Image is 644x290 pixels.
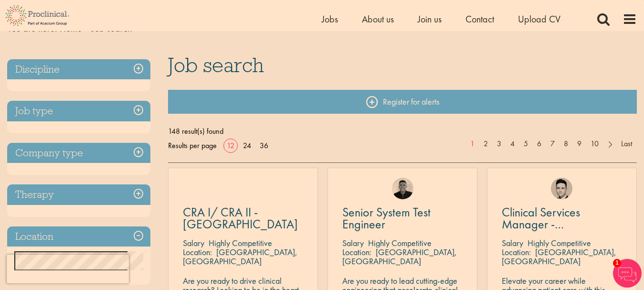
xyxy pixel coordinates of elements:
p: Highly Competitive [368,237,432,248]
a: 6 [532,139,546,150]
div: Domain: [DOMAIN_NAME] [25,25,105,32]
a: Senior System Test Engineer [342,206,463,230]
p: [GEOGRAPHIC_DATA], [GEOGRAPHIC_DATA] [183,247,297,267]
a: 5 [519,139,533,150]
a: 10 [586,139,603,150]
p: [GEOGRAPHIC_DATA], [GEOGRAPHIC_DATA] [502,247,616,267]
a: Clinical Services Manager - [GEOGRAPHIC_DATA], [GEOGRAPHIC_DATA] [502,206,622,230]
img: logo_orange.svg [15,15,23,23]
span: Location: [183,247,212,258]
a: Contact [465,13,494,25]
a: Register for alerts [168,90,637,114]
a: 1 [465,139,479,150]
a: 24 [240,140,254,150]
img: tab_domain_overview_orange.svg [26,55,33,63]
span: Salary [502,237,523,248]
a: 8 [559,139,573,150]
h3: Company type [7,143,150,163]
img: website_grey.svg [15,25,23,32]
span: Salary [342,237,364,248]
a: 3 [492,139,506,150]
span: Job search [168,52,264,78]
span: Senior System Test Engineer [342,204,431,232]
a: Upload CV [518,13,560,25]
span: Clinical Services Manager - [GEOGRAPHIC_DATA], [GEOGRAPHIC_DATA] [502,204,620,256]
a: 9 [572,139,586,150]
a: 2 [479,139,493,150]
span: Salary [183,237,204,248]
a: Join us [418,13,442,25]
img: Connor Lynes [551,178,572,199]
h3: Location [7,226,150,247]
span: CRA I/ CRA II - [GEOGRAPHIC_DATA] [183,204,298,232]
a: CRA I/ CRA II - [GEOGRAPHIC_DATA] [183,206,303,230]
a: Last [616,139,637,150]
h3: Job type [7,101,150,121]
a: 7 [546,139,560,150]
span: 148 result(s) found [168,124,637,139]
span: Results per page [168,139,217,153]
div: v 4.0.25 [27,15,47,23]
img: Christian Andersen [392,178,413,199]
img: Chatbot [613,259,642,288]
p: Highly Competitive [209,237,272,248]
a: About us [362,13,394,25]
img: tab_keywords_by_traffic_grey.svg [95,55,103,63]
div: Keywords by Traffic [106,56,161,63]
h3: Therapy [7,184,150,205]
div: Domain Overview [36,56,85,63]
a: 36 [256,140,272,150]
p: Highly Competitive [528,237,591,248]
a: 12 [223,140,238,150]
a: 4 [506,139,519,150]
iframe: reCAPTCHA [7,255,129,283]
span: 1 [613,259,621,267]
span: Location: [502,247,531,258]
p: [GEOGRAPHIC_DATA], [GEOGRAPHIC_DATA] [342,247,457,267]
a: Jobs [322,13,338,25]
h3: Discipline [7,59,150,80]
span: Location: [342,247,371,258]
